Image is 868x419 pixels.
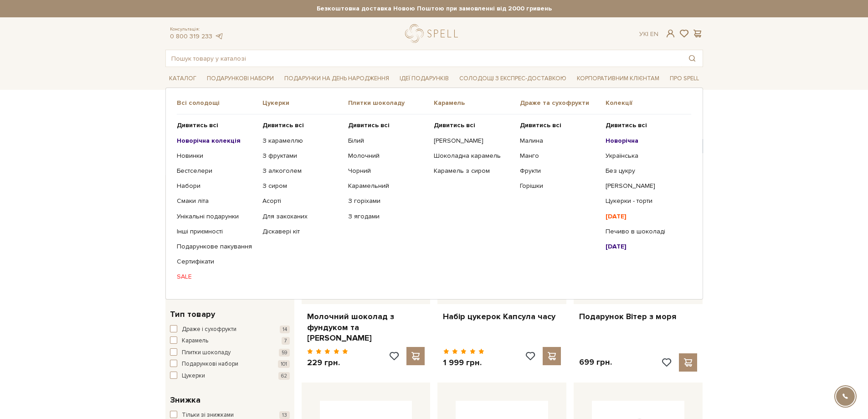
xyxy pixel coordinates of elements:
[606,137,684,145] a: Новорічна
[606,121,647,129] b: Дивитись всі
[434,121,513,129] a: Дивитись всі
[170,26,224,32] span: Консультація:
[434,121,475,129] b: Дивитись всі
[606,99,691,107] span: Колекції
[650,30,658,38] a: En
[279,349,290,357] span: 59
[182,348,231,357] span: Плитки шоколаду
[606,167,684,175] a: Без цукру
[606,212,684,221] a: [DATE]
[170,336,290,346] button: Карамель 7
[405,24,462,43] a: logo
[170,325,290,334] button: Драже і сухофрукти 14
[666,72,703,86] a: Про Spell
[520,121,599,129] a: Дивитись всі
[520,137,599,145] a: Малина
[606,197,684,205] a: Цукерки - торти
[579,357,612,367] p: 699 грн.
[182,325,236,334] span: Драже і сухофрукти
[262,99,348,107] span: Цукерки
[278,360,290,368] span: 101
[177,273,256,281] a: SALE
[280,326,290,333] span: 14
[278,372,290,380] span: 62
[262,212,341,221] a: Для закоханих
[170,32,212,40] a: 0 800 319 233
[262,197,341,205] a: Асорті
[606,182,684,190] a: [PERSON_NAME]
[434,137,513,145] a: [PERSON_NAME]
[177,228,256,236] a: Інші приємності
[434,152,513,160] a: Шоколадна карамель
[177,99,262,107] span: Всі солодощі
[434,167,513,175] a: Карамель з сиром
[262,182,341,190] a: З сиром
[182,336,208,346] span: Карамель
[639,30,658,38] div: Ук
[177,121,256,129] a: Дивитись всі
[520,121,561,129] b: Дивитись всі
[348,99,434,107] span: Плитки шоколаду
[520,152,599,160] a: Манго
[606,243,684,251] a: [DATE]
[573,72,663,86] a: Корпоративним клієнтам
[177,258,256,266] a: Сертифікати
[262,121,304,129] b: Дивитись всі
[307,357,349,368] p: 229 грн.
[177,121,218,129] b: Дивитись всі
[606,228,684,236] a: Печиво в шоколаді
[281,72,393,86] a: Подарунки на День народження
[262,121,341,129] a: Дивитись всі
[177,137,256,145] a: Новорічна колекція
[456,71,570,86] a: Солодощі з експрес-доставкою
[579,311,697,322] a: Подарунок Вітер з моря
[177,152,256,160] a: Новинки
[348,167,427,175] a: Чорний
[647,30,648,38] span: |
[165,5,703,13] strong: Безкоштовна доставка Новою Поштою при замовленні від 2000 гривень
[177,182,256,190] a: Набори
[166,50,682,67] input: Пошук товару у каталозі
[606,137,638,145] b: Новорічна
[682,50,703,67] button: Пошук товару у каталозі
[262,228,341,236] a: Діскавері кіт
[177,212,256,221] a: Унікальні подарунки
[606,152,684,160] a: Українська
[177,243,256,251] a: Подарункове пакування
[177,137,241,145] b: Новорічна колекція
[170,372,290,381] button: Цукерки 62
[606,212,627,220] b: [DATE]
[177,197,256,205] a: Смаки літа
[307,311,425,343] a: Молочний шоколад з фундуком та [PERSON_NAME]
[348,197,427,205] a: З горіхами
[279,411,290,419] span: 13
[348,121,390,129] b: Дивитись всі
[203,72,277,86] a: Подарункові набори
[348,121,427,129] a: Дивитись всі
[262,152,341,160] a: З фруктами
[348,212,427,221] a: З ягодами
[170,308,215,321] span: Тип товару
[282,337,290,345] span: 7
[606,121,684,129] a: Дивитись всі
[170,360,290,369] button: Подарункові набори 101
[215,32,224,40] a: telegram
[606,243,627,250] b: [DATE]
[262,167,341,175] a: З алкоголем
[165,88,703,299] div: Каталог
[520,182,599,190] a: Горішки
[434,99,519,107] span: Карамель
[348,137,427,145] a: Білий
[165,72,200,86] a: Каталог
[443,357,484,368] p: 1 999 грн.
[520,167,599,175] a: Фрукти
[262,137,341,145] a: З карамеллю
[520,99,606,107] span: Драже та сухофрукти
[396,72,452,86] a: Ідеї подарунків
[182,360,238,369] span: Подарункові набори
[177,167,256,175] a: Бестселери
[182,372,205,381] span: Цукерки
[348,152,427,160] a: Молочний
[170,348,290,357] button: Плитки шоколаду 59
[443,311,561,322] a: Набір цукерок Капсула часу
